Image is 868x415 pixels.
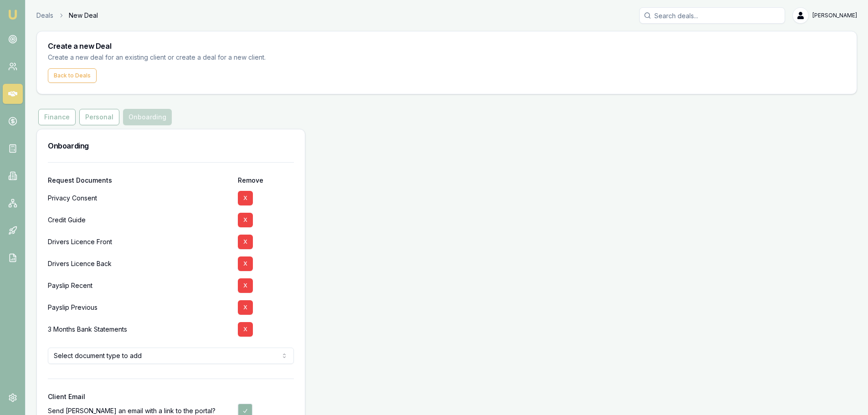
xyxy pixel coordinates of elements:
div: Drivers Licence Front [48,231,231,253]
h3: Create a new Deal [48,42,846,50]
p: Create a new deal for an existing client or create a deal for a new client. [48,52,281,63]
button: X [238,191,253,205]
div: Credit Guide [48,209,231,231]
span: [PERSON_NAME] [812,12,857,19]
button: X [238,322,253,337]
div: Payslip Previous [48,297,231,318]
button: X [238,278,253,293]
div: Privacy Consent [48,187,231,209]
div: Remove [238,177,294,184]
div: Request Documents [48,177,231,184]
div: Client Email [48,394,294,400]
span: New Deal [69,11,98,20]
nav: breadcrumb [36,11,98,20]
div: 3 Months Bank Statements [48,318,231,340]
button: X [238,300,253,315]
button: X [238,235,253,249]
button: Back to Deals [48,68,97,83]
button: X [238,213,253,227]
button: Personal [79,109,119,125]
img: emu-icon-u.png [7,9,18,20]
a: Deals [36,11,53,20]
input: Search deals [639,7,785,24]
button: X [238,256,253,271]
div: Payslip Recent [48,275,231,297]
div: Drivers Licence Back [48,253,231,275]
button: Finance [38,109,76,125]
h3: Onboarding [48,140,294,151]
